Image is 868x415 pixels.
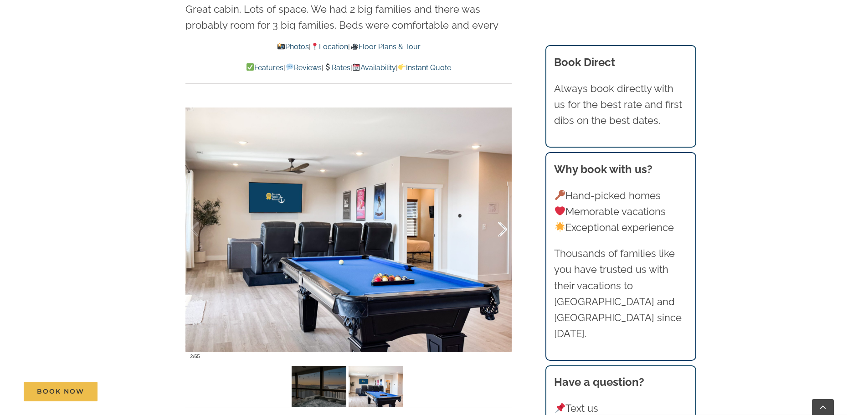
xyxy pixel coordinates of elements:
h3: Why book with us? [554,161,687,178]
img: Out-of-the-Blue-at-Table-Rock-Lake-Branson-Missouri-1311-Edit-scaled.jpg-nggid041686-ngg0dyn-120x... [292,366,346,407]
p: Thousands of families like you have trusted us with their vacations to [GEOGRAPHIC_DATA] and [GEO... [554,246,687,342]
a: Book Now [24,382,98,401]
span: Book Now [37,388,84,395]
a: Location [311,42,348,51]
a: Availability [352,63,396,72]
p: | | | | [185,62,512,74]
img: 👉 [398,63,406,71]
img: 🎥 [351,43,358,50]
a: Photos [277,42,309,51]
a: Reviews [285,63,321,72]
p: Always book directly with us for the best rate and first dibs on the best dates. [554,81,687,129]
img: 📍 [311,43,318,50]
a: Features [246,63,283,72]
img: 📆 [353,63,360,71]
img: 💬 [286,63,293,71]
img: 📸 [277,43,285,50]
a: Instant Quote [398,63,451,72]
img: ✅ [247,63,254,71]
img: 🔑 [555,190,565,200]
p: | | [185,41,512,53]
p: Great cabin. Lots of space. We had 2 big families and there was probably room for 3 big families.... [185,1,512,50]
a: Rates [324,63,350,72]
img: 📌 [555,403,565,413]
a: Floor Plans & Tour [350,42,420,51]
strong: Have a question? [554,375,644,389]
img: 💲 [324,63,331,71]
img: ❤️ [555,206,565,216]
b: Book Direct [554,56,615,69]
img: 🌟 [555,222,565,232]
img: Out-of-the-Blue-at-Table-Rock-Lake-3007-Edit-scaled.jpg-nggid042950-ngg0dyn-120x90-00f0w010c011r1... [349,366,403,407]
p: Hand-picked homes Memorable vacations Exceptional experience [554,188,687,236]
